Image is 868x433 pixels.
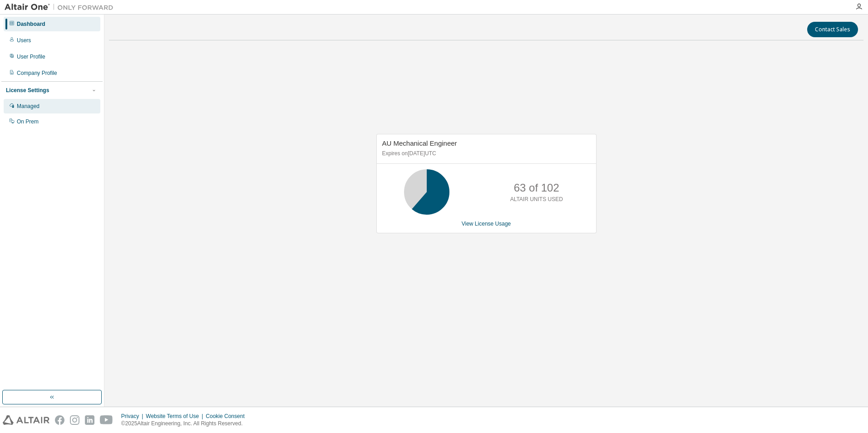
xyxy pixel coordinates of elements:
img: linkedin.svg [85,415,94,425]
p: ALTAIR UNITS USED [510,196,563,203]
img: facebook.svg [55,415,64,425]
div: On Prem [17,118,39,125]
button: Contact Sales [807,22,858,37]
p: Expires on [DATE] UTC [382,150,588,157]
div: Users [17,37,31,44]
div: Privacy [121,413,146,420]
div: Cookie Consent [206,413,250,420]
span: AU Mechanical Engineer [382,139,457,147]
img: instagram.svg [70,415,79,425]
img: altair_logo.svg [3,415,49,425]
a: View License Usage [462,221,511,227]
div: Website Terms of Use [146,413,206,420]
img: Altair One [5,3,118,12]
div: Dashboard [17,20,45,28]
div: User Profile [17,53,45,60]
div: Company Profile [17,69,57,77]
div: Managed [17,103,39,110]
p: 63 of 102 [514,180,559,196]
p: © 2025 Altair Engineering, Inc. All Rights Reserved. [121,420,250,428]
img: youtube.svg [100,415,113,425]
div: License Settings [6,87,49,94]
